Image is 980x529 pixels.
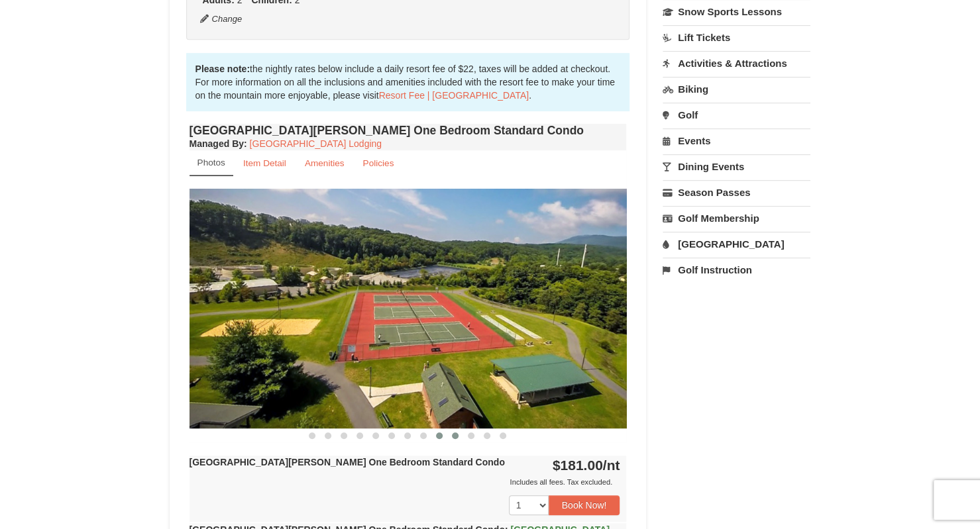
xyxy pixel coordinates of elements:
strong: $181.00 [553,457,620,473]
div: the nightly rates below include a daily resort fee of $22, taxes will be added at checkout. For m... [186,53,630,111]
a: Photos [190,150,233,176]
small: Amenities [305,158,345,168]
small: Item Detail [243,158,286,168]
h4: [GEOGRAPHIC_DATA][PERSON_NAME] One Bedroom Standard Condo [190,124,627,137]
a: Resort Fee | [GEOGRAPHIC_DATA] [379,90,529,101]
a: Dining Events [663,154,810,179]
a: Golf Instruction [663,258,810,282]
span: Managed By [190,138,244,149]
button: Change [199,12,243,26]
a: Amenities [296,150,353,176]
small: Policies [362,158,394,168]
a: Events [663,128,810,153]
a: Item Detail [235,150,295,176]
a: Season Passes [663,180,810,205]
strong: [GEOGRAPHIC_DATA][PERSON_NAME] One Bedroom Standard Condo [190,457,505,467]
a: Golf [663,103,810,127]
strong: : [190,138,247,149]
small: Photos [197,158,225,168]
a: Policies [354,150,402,176]
img: 18876286-197-8dd7dae4.jpg [190,189,627,428]
a: Lift Tickets [663,25,810,50]
a: Biking [663,77,810,101]
div: Includes all fees. Tax excluded. [190,475,620,489]
button: Book Now! [549,495,620,515]
a: Activities & Attractions [663,51,810,75]
a: [GEOGRAPHIC_DATA] [663,232,810,256]
strong: Please note: [195,64,250,74]
span: /nt [603,457,620,473]
a: [GEOGRAPHIC_DATA] Lodging [250,138,382,149]
a: Golf Membership [663,206,810,230]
